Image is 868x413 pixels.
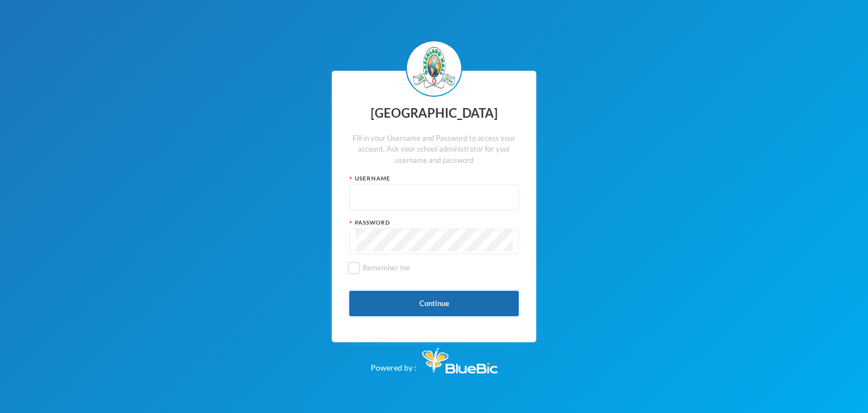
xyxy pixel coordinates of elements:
div: Password [349,218,519,227]
div: Username [349,174,519,183]
img: Bluebic [422,348,498,373]
button: Continue [349,291,519,316]
div: [GEOGRAPHIC_DATA] [349,102,519,124]
div: Powered by : [371,342,498,373]
div: Fill in your Username and Password to access your account. Ask your school administrator for your... [349,133,519,166]
span: Remember me [358,263,415,272]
